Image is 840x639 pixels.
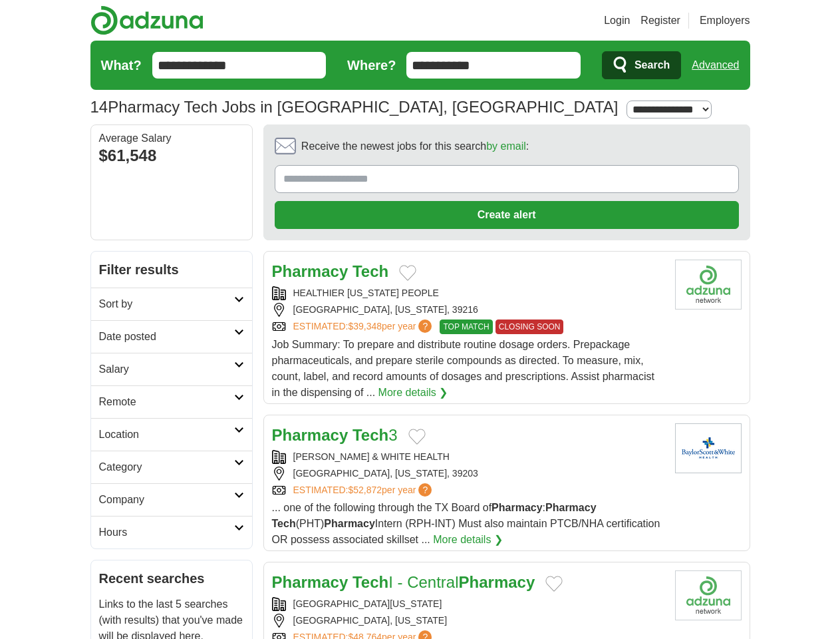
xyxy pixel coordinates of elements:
a: by email [486,140,526,152]
button: Add to favorite jobs [545,576,563,592]
a: Advanced [692,52,739,79]
a: Employers [700,13,750,29]
a: Location [91,418,252,451]
a: ESTIMATED:$39,348per year? [293,319,435,334]
strong: Pharmacy [459,573,535,591]
a: Pharmacy Tech3 [272,426,398,444]
a: Company [91,483,252,516]
a: ESTIMATED:$52,872per year? [293,483,435,497]
div: HEALTHIER [US_STATE] PEOPLE [272,286,664,300]
h2: Salary [99,361,234,377]
div: Average Salary [99,133,244,144]
button: Add to favorite jobs [399,265,416,281]
span: 14 [90,95,108,119]
span: $39,348 [348,321,382,331]
button: Create alert [275,201,739,229]
div: [GEOGRAPHIC_DATA], [US_STATE] [272,614,664,628]
a: Register [640,13,680,29]
strong: Tech [272,518,296,529]
strong: Pharmacy [324,518,375,529]
strong: Pharmacy [545,502,597,513]
h2: Location [99,427,234,443]
span: ... one of the following through the TX Board of : (PHT) Intern (RPH-INT) Must also maintain PTCB... [272,502,660,545]
strong: Tech [352,262,388,280]
div: [GEOGRAPHIC_DATA], [US_STATE], 39216 [272,303,664,317]
span: CLOSING SOON [495,319,564,334]
a: Date posted [91,320,252,353]
h1: Pharmacy Tech Jobs in [GEOGRAPHIC_DATA], [GEOGRAPHIC_DATA] [90,98,619,116]
div: [GEOGRAPHIC_DATA], [US_STATE], 39203 [272,467,664,481]
h2: Recent searches [99,568,244,588]
a: Sort by [91,288,252,320]
a: Pharmacy Tech [272,262,389,280]
a: Salary [91,353,252,385]
h2: Sort by [99,296,234,312]
a: More details ❯ [378,385,448,401]
span: Receive the newest jobs for this search : [301,138,529,154]
label: Where? [347,55,396,75]
a: Category [91,451,252,483]
img: Company logo [675,570,742,620]
span: Job Summary: To prepare and distribute routine dosage orders. Prepackage pharmaceuticals, and pre... [272,339,654,398]
img: Adzuna logo [90,5,204,35]
a: [PERSON_NAME] & WHITE HEALTH [293,451,450,462]
strong: Pharmacy [272,573,349,591]
a: Login [604,13,630,29]
span: TOP MATCH [440,319,492,334]
strong: Pharmacy [272,262,349,280]
label: What? [101,55,142,75]
span: $52,872 [348,485,382,495]
button: Search [602,51,681,79]
span: ? [418,319,432,333]
strong: Pharmacy [491,502,543,513]
span: ? [418,483,432,497]
a: Hours [91,516,252,548]
span: Search [634,52,670,79]
img: Company logo [675,260,742,310]
div: $61,548 [99,144,244,168]
a: Remote [91,385,252,418]
a: Pharmacy TechI - CentralPharmacy [272,573,535,591]
button: Add to favorite jobs [408,429,426,445]
h2: Hours [99,525,234,540]
strong: Pharmacy [272,426,349,444]
h2: Category [99,459,234,475]
strong: Tech [352,426,388,444]
img: Baylor Scott & White Health logo [675,423,742,473]
h2: Remote [99,394,234,410]
h2: Company [99,492,234,508]
h2: Filter results [91,252,252,288]
h2: Date posted [99,329,234,345]
div: [GEOGRAPHIC_DATA][US_STATE] [272,597,664,611]
a: More details ❯ [433,532,503,548]
strong: Tech [352,573,388,591]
